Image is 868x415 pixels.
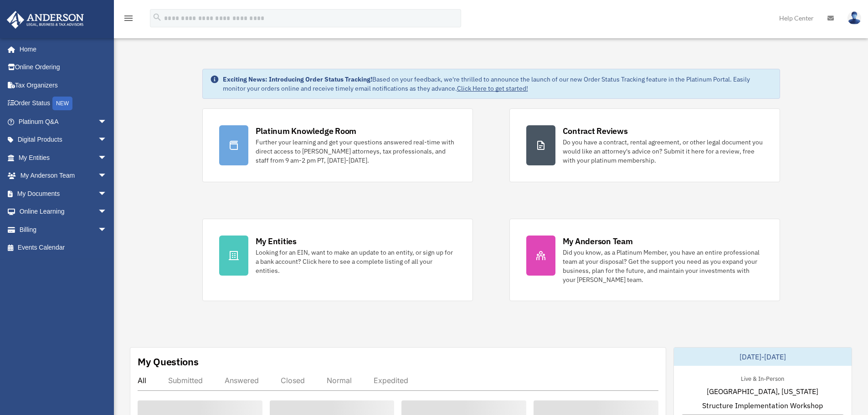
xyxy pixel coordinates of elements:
div: Normal [327,376,352,385]
a: My Entitiesarrow_drop_down [6,149,121,167]
div: Platinum Knowledge Room [256,125,357,137]
a: Tax Organizers [6,76,121,94]
a: Billingarrow_drop_down [6,220,121,239]
div: NEW [52,97,72,110]
a: My Documentsarrow_drop_down [6,184,121,203]
span: [GEOGRAPHIC_DATA], [US_STATE] [707,386,818,397]
a: Contract Reviews Do you have a contract, rental agreement, or other legal document you would like... [509,108,780,182]
strong: Exciting News: Introducing Order Status Tracking! [223,75,372,83]
div: My Entities [256,236,297,247]
div: Live & In-Person [734,373,791,383]
a: My Anderson Teamarrow_drop_down [6,167,121,185]
div: Answered [225,376,259,385]
i: menu [123,13,134,24]
div: Do you have a contract, rental agreement, or other legal document you would like an attorney's ad... [563,138,763,165]
div: Did you know, as a Platinum Member, you have an entire professional team at your disposal? Get th... [563,248,763,284]
a: Online Learningarrow_drop_down [6,203,121,221]
img: Anderson Advisors Platinum Portal [4,11,87,29]
div: All [138,376,146,385]
div: Expedited [374,376,408,385]
div: Further your learning and get your questions answered real-time with direct access to [PERSON_NAM... [256,138,456,165]
a: Platinum Q&Aarrow_drop_down [6,113,121,131]
a: Order StatusNEW [6,94,121,113]
div: My Questions [138,355,199,369]
span: arrow_drop_down [98,131,116,149]
div: Closed [281,376,305,385]
span: arrow_drop_down [98,149,116,167]
i: search [152,12,162,22]
a: Digital Productsarrow_drop_down [6,131,121,149]
div: My Anderson Team [563,236,633,247]
span: arrow_drop_down [98,184,116,203]
img: User Pic [847,11,861,25]
span: arrow_drop_down [98,220,116,239]
a: Platinum Knowledge Room Further your learning and get your questions answered real-time with dire... [202,108,473,182]
a: My Entities Looking for an EIN, want to make an update to an entity, or sign up for a bank accoun... [202,219,473,301]
a: menu [123,16,134,24]
span: arrow_drop_down [98,167,116,185]
span: Structure Implementation Workshop [702,400,823,411]
a: Click Here to get started! [457,84,528,92]
a: Home [6,40,116,58]
a: Events Calendar [6,239,121,257]
div: Looking for an EIN, want to make an update to an entity, or sign up for a bank account? Click her... [256,248,456,275]
div: Contract Reviews [563,125,628,137]
div: [DATE]-[DATE] [674,348,852,366]
a: Online Ordering [6,58,121,77]
span: arrow_drop_down [98,113,116,131]
div: Based on your feedback, we're thrilled to announce the launch of our new Order Status Tracking fe... [223,75,772,93]
span: arrow_drop_down [98,203,116,221]
a: My Anderson Team Did you know, as a Platinum Member, you have an entire professional team at your... [509,219,780,301]
div: Submitted [168,376,203,385]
